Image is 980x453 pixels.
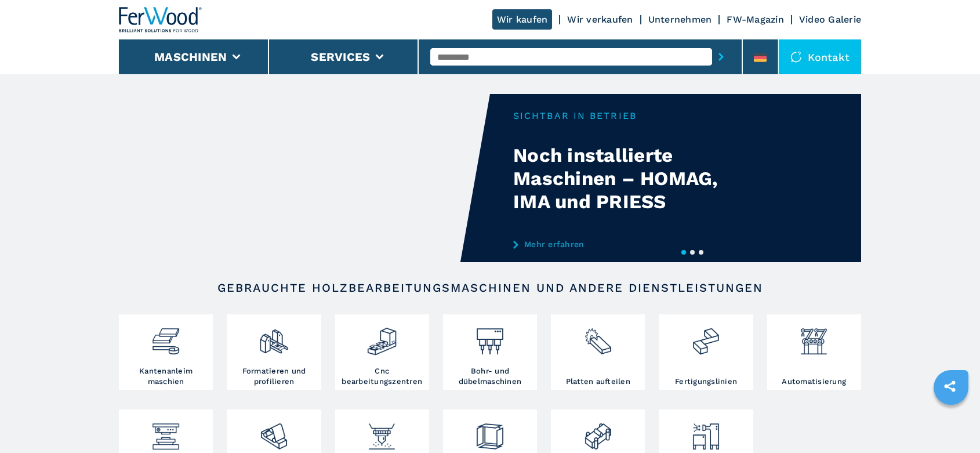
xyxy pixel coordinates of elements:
a: Mehr erfahren [513,240,741,249]
button: Services [311,50,370,64]
h2: Gebrauchte Holzbearbeitungsmaschinen und andere Dienstleistungen [156,281,824,295]
a: Kantenanleim maschien [119,314,213,390]
img: Ferwood [119,7,202,32]
iframe: Chat [931,401,971,444]
button: 3 [699,250,703,255]
h3: Platten aufteilen [566,376,630,387]
a: Platten aufteilen [551,314,645,390]
img: sezionatrici_2.png [583,317,614,357]
h3: Bohr- und dübelmaschinen [446,366,534,387]
button: 1 [681,250,686,255]
img: linee_di_produzione_2.png [691,317,721,357]
a: Wir kaufen [492,9,553,30]
img: verniciatura_1.png [366,412,397,452]
video: Your browser does not support the video tag. [119,94,490,262]
a: Automatisierung [767,314,861,390]
a: FW-Magazin [727,14,784,25]
img: pressa-strettoia.png [150,412,181,452]
h3: Formatieren und profilieren [230,366,318,387]
div: Kontakt [779,39,861,74]
img: bordatrici_1.png [150,317,181,357]
h3: Cnc bearbeitungszentren [338,366,426,387]
a: Wir verkaufen [567,14,633,25]
a: Fertigungslinien [659,314,753,390]
img: centro_di_lavoro_cnc_2.png [366,317,397,357]
img: squadratrici_2.png [259,317,289,357]
a: Cnc bearbeitungszentren [335,314,429,390]
a: Unternehmen [648,14,712,25]
a: sharethis [935,372,964,401]
img: lavorazione_porte_finestre_2.png [583,412,614,452]
img: aspirazione_1.png [691,412,721,452]
button: Maschinen [154,50,227,64]
a: Formatieren und profilieren [227,314,321,390]
h3: Kantenanleim maschien [122,366,210,387]
img: levigatrici_2.png [259,412,289,452]
img: montaggio_imballaggio_2.png [474,412,505,452]
img: automazione.png [798,317,829,357]
button: 2 [690,250,695,255]
h3: Fertigungslinien [675,376,737,387]
h3: Automatisierung [782,376,846,387]
a: Bohr- und dübelmaschinen [443,314,537,390]
img: foratrici_inseritrici_2.png [474,317,505,357]
img: Kontakt [790,51,802,63]
a: Video Galerie [799,14,861,25]
button: submit-button [712,44,730,70]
